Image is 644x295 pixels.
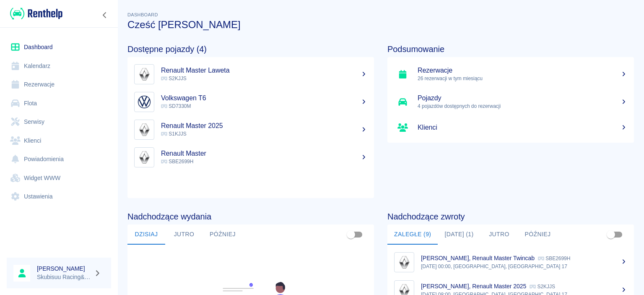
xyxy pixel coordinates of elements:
button: Zaległe (9) [387,225,438,245]
a: ImageVolkswagen T6 SD7330M [127,88,374,116]
a: Image[PERSON_NAME], Renault Master Twincab SBE2699H[DATE] 00:00, [GEOGRAPHIC_DATA], [GEOGRAPHIC_D... [387,248,634,276]
a: Kalendarz [7,57,111,76]
span: SD7330M [161,103,191,109]
a: Widget WWW [7,169,111,188]
span: S2KJJS [161,76,187,81]
img: Image [136,149,152,165]
a: Rezerwacje [7,75,111,94]
span: Dashboard [127,12,158,17]
a: Serwisy [7,112,111,131]
h5: Pojazdy [418,94,627,102]
h4: Nadchodzące zwroty [387,211,634,222]
span: Pokaż przypisane tylko do mnie [603,227,619,243]
a: Rezerwacje26 rezerwacji w tym miesiącu [387,60,634,88]
a: Renthelp logo [7,7,62,21]
a: ImageRenault Master Laweta S2KJJS [127,60,374,88]
span: Pokaż przypisane tylko do mnie [343,227,359,243]
span: S1KJJS [161,131,187,137]
img: Image [136,94,152,110]
h5: Renault Master 2025 [161,122,367,130]
button: [DATE] (1) [438,225,480,245]
a: Flota [7,94,111,113]
h5: Volkswagen T6 [161,94,367,102]
h4: Nadchodzące wydania [127,211,374,222]
a: Powiadomienia [7,150,111,169]
h6: [PERSON_NAME] [37,264,91,273]
p: [PERSON_NAME], Renault Master 2025 [421,283,526,290]
h4: Dostępne pojazdy (4) [127,44,374,54]
h5: Klienci [418,123,627,132]
p: [PERSON_NAME], Renault Master Twincab [421,255,535,261]
p: Skubisuu Racing&Rent [37,273,91,282]
button: Dzisiaj [127,225,165,245]
img: Renthelp logo [10,7,62,21]
span: SBE2699H [161,159,193,164]
img: Image [136,66,152,82]
p: [DATE] 00:00, [GEOGRAPHIC_DATA], [GEOGRAPHIC_DATA] 17 [421,263,627,270]
h5: Rezerwacje [418,66,627,75]
p: SBE2699H [538,256,570,261]
button: Zwiń nawigację [99,10,111,21]
button: Jutro [165,225,203,245]
h5: Renault Master Laweta [161,66,367,75]
p: 4 pojazdów dostępnych do rezerwacji [418,102,627,110]
button: Jutro [480,225,518,245]
a: ImageRenault Master 2025 S1KJJS [127,116,374,144]
a: ImageRenault Master SBE2699H [127,144,374,171]
a: Ustawienia [7,187,111,206]
h3: Cześć [PERSON_NAME] [127,19,634,31]
a: Klienci [7,131,111,150]
h4: Podsumowanie [387,44,634,54]
img: Image [396,254,412,270]
a: Klienci [387,116,634,139]
p: S2KJJS [530,284,555,290]
p: 26 rezerwacji w tym miesiącu [418,75,627,82]
button: Później [518,225,558,245]
a: Dashboard [7,38,111,57]
img: Image [136,122,152,138]
a: Pojazdy4 pojazdów dostępnych do rezerwacji [387,88,634,116]
button: Później [203,225,242,245]
h5: Renault Master [161,149,367,158]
